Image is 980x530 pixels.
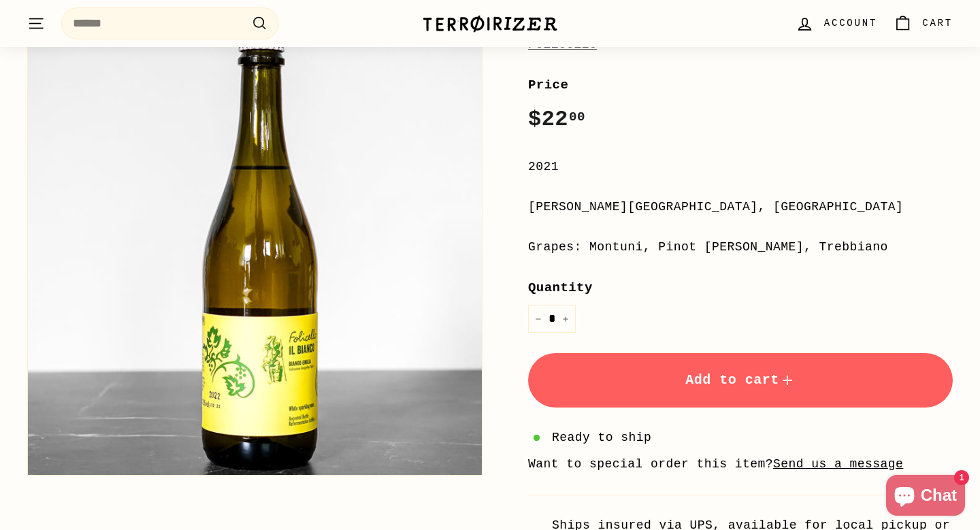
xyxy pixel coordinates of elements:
[528,157,953,177] div: 2021
[528,305,549,333] button: Reduce item quantity by one
[773,457,903,471] a: Send us a message
[922,16,953,31] span: Cart
[685,372,796,388] span: Add to cart
[824,16,877,31] span: Account
[787,3,885,44] a: Account
[569,110,585,125] sup: 00
[528,353,953,408] button: Add to cart
[555,305,576,333] button: Increase item quantity by one
[528,237,953,257] div: Grapes: Montuni, Pinot [PERSON_NAME], Trebbiano
[528,454,953,474] li: Want to special order this item?
[885,3,961,44] a: Cart
[528,278,953,298] label: Quantity
[528,197,953,217] div: [PERSON_NAME][GEOGRAPHIC_DATA], [GEOGRAPHIC_DATA]
[552,428,651,448] span: Ready to ship
[528,107,585,132] span: $22
[882,475,969,519] inbox-online-store-chat: Shopify online store chat
[528,75,953,95] label: Price
[528,305,576,333] input: quantity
